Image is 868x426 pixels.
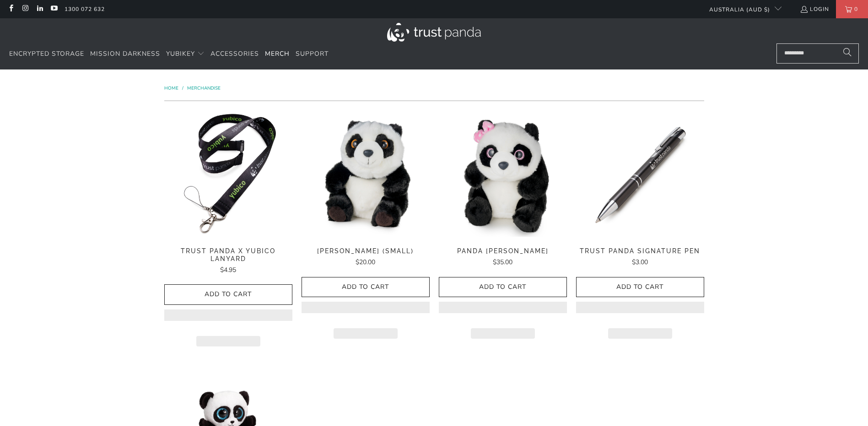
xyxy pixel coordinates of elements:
a: Accessories [210,43,259,65]
a: Merch [265,43,290,65]
a: Panda Lin Lin (Small) - Trust Panda Panda Lin Lin (Small) - Trust Panda [302,110,430,238]
a: Trust Panda Australia on Facebook [7,5,15,13]
span: Merch [265,49,290,58]
span: Panda [PERSON_NAME] [439,247,567,255]
nav: Translation missing: en.navigation.header.main_nav [9,43,329,65]
img: Panda Lin Lin Sparkle - Trust Panda [439,110,567,238]
span: Add to Cart [311,283,420,291]
img: Panda Lin Lin (Small) - Trust Panda [302,110,430,238]
span: Add to Cart [448,283,557,291]
img: Trust Panda Yubico Lanyard - Trust Panda [164,110,292,238]
img: Trust Panda Australia [387,23,481,42]
span: $35.00 [493,258,512,266]
summary: YubiKey [166,43,205,65]
button: Add to Cart [576,277,704,298]
button: Add to Cart [439,277,567,298]
a: Mission Darkness [90,43,160,65]
span: Home [164,85,178,91]
span: Add to Cart [586,283,695,291]
span: $3.00 [632,258,648,266]
a: Panda [PERSON_NAME] $35.00 [439,247,567,267]
a: Merchandise [187,85,221,91]
span: YubiKey [166,49,195,58]
span: Trust Panda x Yubico Lanyard [164,247,292,263]
span: [PERSON_NAME] (Small) [302,247,430,255]
span: Mission Darkness [90,49,160,58]
a: Trust Panda x Yubico Lanyard $4.95 [164,247,292,275]
button: Add to Cart [164,284,292,305]
span: Support [296,49,329,58]
span: Encrypted Storage [9,49,84,58]
span: Accessories [210,49,259,58]
a: Home [164,85,180,91]
a: Trust Panda Australia on YouTube [50,5,58,13]
span: $20.00 [356,258,375,266]
a: Trust Panda Signature Pen $3.00 [576,247,704,267]
input: Search... [776,43,859,64]
span: $4.95 [220,266,236,274]
span: Add to Cart [174,291,283,298]
a: [PERSON_NAME] (Small) $20.00 [302,247,430,267]
a: 1300 072 632 [65,4,105,14]
span: Trust Panda Signature Pen [576,247,704,255]
a: Support [296,43,329,65]
a: Trust Panda Australia on LinkedIn [36,5,43,13]
button: Add to Cart [302,277,430,298]
span: / [182,85,183,91]
a: Encrypted Storage [9,43,84,65]
a: Trust Panda Australia on Instagram [21,5,29,13]
a: Login [800,4,829,14]
button: Search [836,43,859,64]
img: Trust Panda Signature Pen - Trust Panda [576,110,704,238]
